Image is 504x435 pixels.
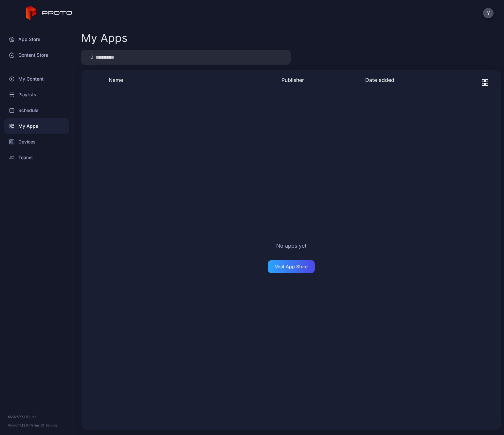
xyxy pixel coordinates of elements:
p: Date added [365,76,398,84]
p: Name [109,76,231,84]
a: App Store [4,31,69,47]
button: Y [483,8,494,18]
a: Content Store [4,47,69,63]
a: Terms Of Service [30,423,57,427]
span: Version 1.12.0 • [8,423,30,427]
div: My Apps [81,32,128,44]
a: Teams [4,150,69,165]
button: Visit App Store [268,260,315,273]
a: Schedule [4,103,69,118]
h2: No apps yet [276,242,307,250]
a: Devices [4,134,69,150]
a: Playlists [4,87,69,103]
div: Visit App Store [275,264,308,269]
p: Publisher [281,76,314,84]
a: My Apps [4,118,69,134]
a: My Content [4,71,69,87]
div: © 2025 PROTO, Inc. [8,414,65,419]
